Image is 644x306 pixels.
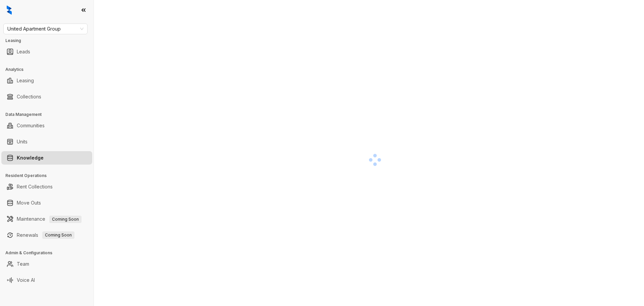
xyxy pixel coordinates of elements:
a: Rent Collections [17,180,53,193]
li: Maintenance [1,212,92,226]
a: RenewalsComing Soon [17,228,74,242]
li: Renewals [1,228,92,242]
a: Units [17,135,28,148]
a: Leasing [17,74,34,87]
a: Move Outs [17,196,41,210]
li: Voice AI [1,273,92,287]
h3: Admin & Configurations [5,250,94,256]
li: Leasing [1,74,92,87]
span: Coming Soon [42,231,74,239]
li: Leads [1,45,92,58]
a: Knowledge [17,151,44,165]
h3: Resident Operations [5,173,94,179]
h3: Data Management [5,112,94,118]
li: Collections [1,90,92,103]
span: United Apartment Group [7,24,84,34]
a: Team [17,257,29,271]
li: Team [1,257,92,271]
img: logo [7,5,12,15]
a: Voice AI [17,273,35,287]
a: Collections [17,90,41,103]
a: Communities [17,119,45,132]
li: Rent Collections [1,180,92,193]
h3: Analytics [5,67,94,73]
li: Units [1,135,92,148]
a: Leads [17,45,30,58]
h3: Leasing [5,38,94,44]
span: Coming Soon [49,216,82,223]
li: Communities [1,119,92,132]
li: Knowledge [1,151,92,165]
li: Move Outs [1,196,92,210]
